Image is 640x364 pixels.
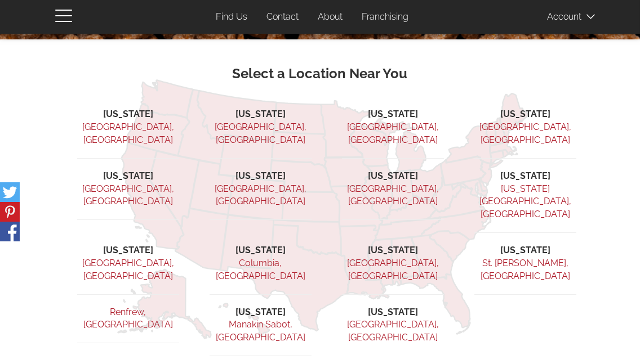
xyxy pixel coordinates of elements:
a: Franchising [353,6,417,28]
a: [GEOGRAPHIC_DATA], [GEOGRAPHIC_DATA] [82,258,174,281]
a: About [309,6,351,28]
li: [US_STATE] [77,108,179,121]
a: Renfrew, [GEOGRAPHIC_DATA] [83,307,173,330]
li: [US_STATE] [474,170,576,183]
li: [US_STATE] [210,244,312,257]
li: [US_STATE] [77,244,179,257]
a: [US_STATE][GEOGRAPHIC_DATA], [GEOGRAPHIC_DATA] [479,183,571,220]
li: [US_STATE] [77,170,179,183]
a: [GEOGRAPHIC_DATA], [GEOGRAPHIC_DATA] [347,319,439,343]
li: [US_STATE] [210,170,312,183]
a: [GEOGRAPHIC_DATA], [GEOGRAPHIC_DATA] [479,122,571,145]
a: St. [PERSON_NAME], [GEOGRAPHIC_DATA] [481,258,570,281]
li: [US_STATE] [342,108,444,121]
li: [US_STATE] [474,244,576,257]
a: [GEOGRAPHIC_DATA], [GEOGRAPHIC_DATA] [347,122,439,145]
a: [GEOGRAPHIC_DATA], [GEOGRAPHIC_DATA] [215,122,306,145]
a: Columbia, [GEOGRAPHIC_DATA] [216,258,305,281]
a: [GEOGRAPHIC_DATA], [GEOGRAPHIC_DATA] [347,258,439,281]
a: Manakin Sabot, [GEOGRAPHIC_DATA] [216,319,305,343]
a: [GEOGRAPHIC_DATA], [GEOGRAPHIC_DATA] [215,183,306,207]
a: Contact [258,6,307,28]
a: [GEOGRAPHIC_DATA], [GEOGRAPHIC_DATA] [347,183,439,207]
li: [US_STATE] [342,306,444,319]
a: [GEOGRAPHIC_DATA], [GEOGRAPHIC_DATA] [82,122,174,145]
a: [GEOGRAPHIC_DATA], [GEOGRAPHIC_DATA] [82,183,174,207]
li: [US_STATE] [474,108,576,121]
h3: Select a Location Near You [64,66,576,81]
li: [US_STATE] [210,306,312,319]
li: [US_STATE] [210,108,312,121]
li: [US_STATE] [342,244,444,257]
a: Find Us [207,6,256,28]
li: [US_STATE] [342,170,444,183]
